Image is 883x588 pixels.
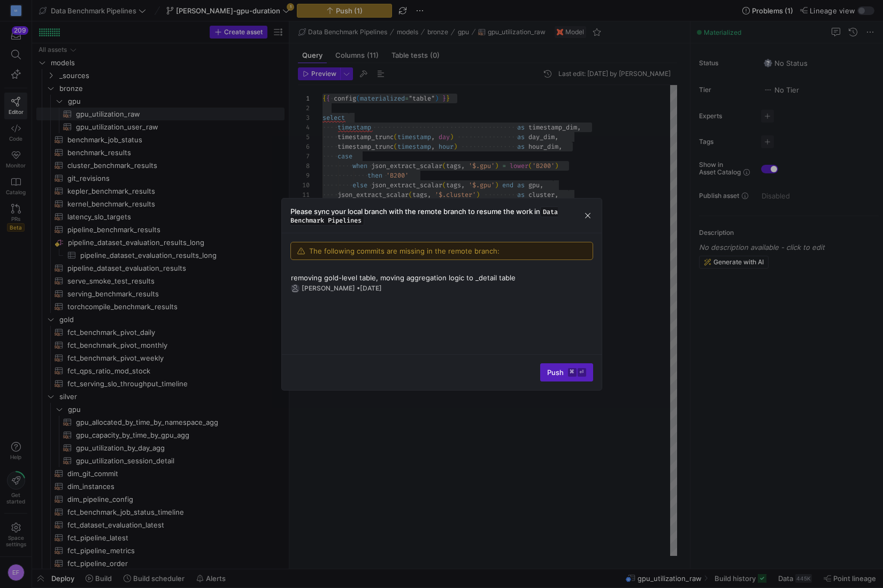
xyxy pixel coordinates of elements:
[290,207,582,224] h3: Please sync your local branch with the remote branch to resume the work in
[360,284,382,292] span: [DATE]
[290,207,558,226] span: Data Benchmark Pipelines
[540,363,593,381] button: Push⌘⏎
[568,368,577,377] kbd: ⌘
[309,247,500,255] span: The following commits are missing in the remote branch:
[282,269,602,297] button: removing gold-level table, moving aggregation logic to _detail table[PERSON_NAME] •[DATE]
[578,368,586,377] kbd: ⏎
[302,285,382,292] div: [PERSON_NAME] •
[547,368,586,377] span: Push
[291,273,593,282] div: removing gold-level table, moving aggregation logic to _detail table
